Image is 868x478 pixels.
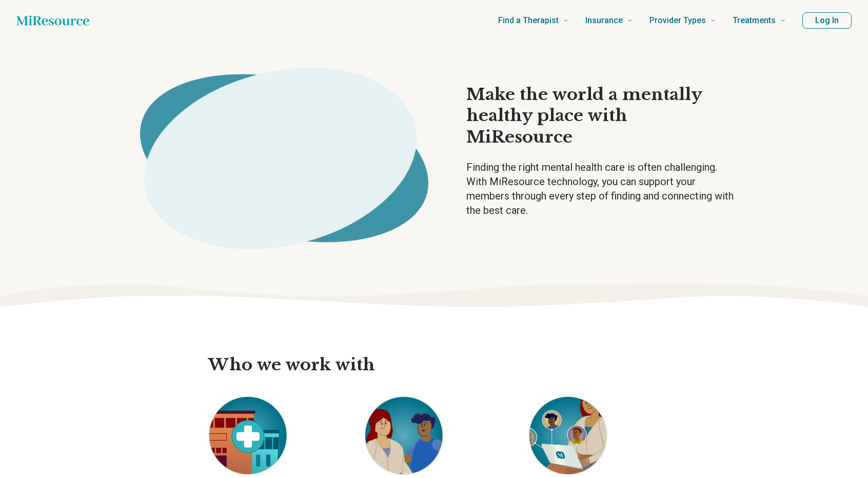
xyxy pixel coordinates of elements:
[498,13,559,28] span: Find a Therapist
[528,396,607,475] img: Digital Health
[16,10,89,31] a: Home page
[802,12,852,29] button: Log In
[208,396,287,475] img: Health plans
[466,160,737,217] p: Finding the right mental health care is often challenging. With MiResource technology, you can su...
[649,13,706,28] span: Provider Types
[733,13,776,28] span: Treatments
[364,396,443,475] img: University Counseling Centers
[200,354,668,376] h2: Who we work with
[585,13,623,28] span: Insurance
[466,84,737,148] h1: Make the world a mentally healthy place with MiResource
